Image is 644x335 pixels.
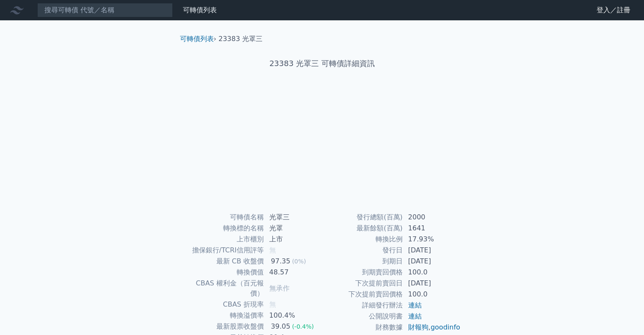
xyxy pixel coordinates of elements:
td: [DATE] [403,278,461,289]
td: 100.0 [403,267,461,278]
td: 到期賣回價格 [322,267,403,278]
td: 2000 [403,212,461,223]
td: 最新股票收盤價 [183,321,264,332]
td: 財務數據 [322,322,403,333]
div: 39.05 [269,321,292,332]
td: 上市 [264,234,322,245]
a: 財報狗 [408,323,428,331]
td: 上市櫃別 [183,234,264,245]
span: (0%) [292,258,306,265]
td: , [403,322,461,333]
td: 1641 [403,223,461,234]
td: 公開說明書 [322,311,403,322]
h1: 23383 光罩三 可轉債詳細資訊 [173,58,471,69]
td: 光罩三 [264,212,322,223]
td: 發行總額(百萬) [322,212,403,223]
td: 100.4% [264,310,322,321]
td: 到期日 [322,256,403,267]
td: [DATE] [403,245,461,256]
td: 下次提前賣回日 [322,278,403,289]
td: 轉換標的名稱 [183,223,264,234]
span: 無承作 [269,284,290,292]
td: 擔保銀行/TCRI信用評等 [183,245,264,256]
a: 登入／註冊 [590,3,637,17]
span: (-0.4%) [292,323,314,330]
td: 最新 CB 收盤價 [183,256,264,267]
li: 23383 光罩三 [218,34,263,44]
td: CBAS 權利金（百元報價） [183,278,264,299]
td: 100.0 [403,289,461,300]
td: 詳細發行辦法 [322,300,403,311]
td: 轉換比例 [322,234,403,245]
span: 無 [269,300,276,308]
input: 搜尋可轉債 代號／名稱 [37,3,173,17]
a: 連結 [408,301,422,309]
a: 可轉債列表 [183,6,217,14]
span: 無 [269,246,276,254]
a: 連結 [408,312,422,320]
td: 光罩 [264,223,322,234]
td: CBAS 折現率 [183,299,264,310]
a: goodinfo [431,323,460,331]
td: 轉換溢價率 [183,310,264,321]
td: 最新餘額(百萬) [322,223,403,234]
td: 可轉債名稱 [183,212,264,223]
td: 48.57 [264,267,322,278]
div: 97.35 [269,256,292,266]
a: 可轉債列表 [180,35,214,43]
td: [DATE] [403,256,461,267]
td: 轉換價值 [183,267,264,278]
td: 下次提前賣回價格 [322,289,403,300]
td: 發行日 [322,245,403,256]
li: › [180,34,216,44]
td: 17.93% [403,234,461,245]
